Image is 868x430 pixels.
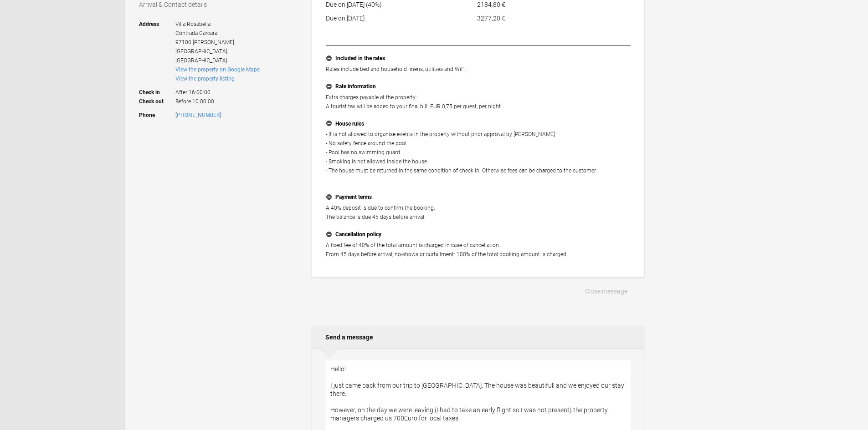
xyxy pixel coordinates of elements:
[326,203,631,222] p: A 40% deposit is due to confirm the booking. The balance is due 45 days before arrival.
[326,93,631,111] p: Extra charges payable at the property: A tourist tax will be added to your final bill: EUR 0,75 p...
[326,53,631,65] button: Included in the rates
[326,229,631,241] button: Cancellation policy
[175,66,260,73] a: View the property on Google Maps
[326,81,631,93] button: Rate information
[477,15,505,22] flynt-currency: 3277,20 €
[175,97,260,106] span: Before 10:00:00
[326,11,448,23] td: Due on [DATE]
[477,1,505,8] flynt-currency: 2184,80 €
[175,76,235,82] a: View the property listing
[326,241,631,259] p: A fixed fee of 40% of the total amount is charged in case of cancellation. From 45 days before ar...
[326,192,631,203] button: Payment terms
[312,326,645,349] h2: Send a message
[175,83,260,97] span: After 16:00:00
[139,97,175,106] strong: Check out
[139,83,175,97] strong: Check in
[175,48,227,55] span: [GEOGRAPHIC_DATA]
[175,112,221,118] a: [PHONE_NUMBER]
[326,118,631,130] button: House rules
[139,111,175,120] strong: Phone
[193,39,234,46] span: [PERSON_NAME]
[326,65,631,74] p: Rates include bed and household linens, utilities and WiFi.
[568,282,645,300] button: Close message
[175,30,217,36] span: Contrada Carcara
[175,39,191,46] span: 97100
[139,20,175,65] strong: Address
[175,21,211,27] span: Villa Rosabella
[326,130,631,184] p: - It is not allowed to organise events in the property without prior approval by [PERSON_NAME] - ...
[175,57,227,64] span: [GEOGRAPHIC_DATA]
